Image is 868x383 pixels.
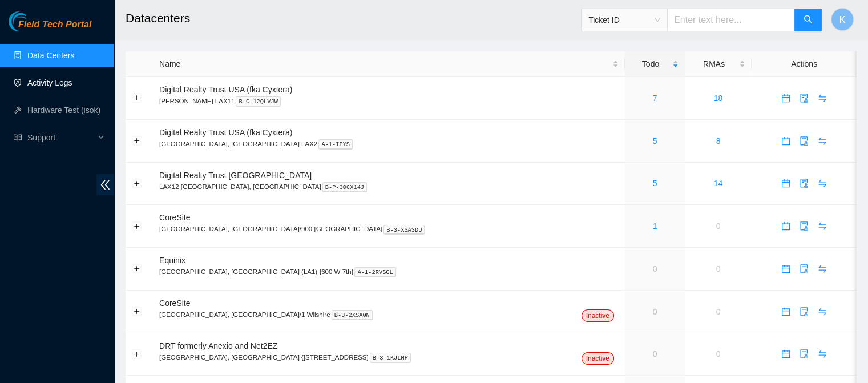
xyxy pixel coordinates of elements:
button: swap [813,89,831,107]
a: Data Centers [27,51,74,60]
span: K [839,13,846,27]
img: Akamai Technologies [9,11,58,31]
span: calendar [777,349,794,358]
button: Expand row [132,136,142,146]
span: Inactive [582,352,614,365]
button: swap [813,132,831,150]
button: calendar [777,260,795,278]
a: calendar [777,94,795,103]
a: audit [795,179,813,188]
button: K [831,8,854,31]
span: Digital Realty Trust USA (fka Cyxtera) [159,128,292,137]
span: calendar [777,307,794,316]
kbd: B-P-30CX14J [322,182,368,192]
span: Support [27,126,95,149]
button: Expand row [132,307,142,316]
a: audit [795,221,813,231]
kbd: B-3-XSA3DU [383,225,425,235]
span: audit [796,307,813,316]
a: 0 [716,264,721,273]
span: swap [814,264,831,273]
span: calendar [777,264,794,273]
a: 5 [652,136,657,146]
span: calendar [777,94,794,103]
a: audit [795,307,813,316]
span: audit [796,94,813,103]
a: 0 [652,264,657,273]
button: Expand row [132,179,142,188]
button: Expand row [132,221,142,231]
p: [GEOGRAPHIC_DATA], [GEOGRAPHIC_DATA]/900 [GEOGRAPHIC_DATA] [159,224,619,234]
a: audit [795,94,813,103]
button: audit [795,345,813,363]
p: [GEOGRAPHIC_DATA], [GEOGRAPHIC_DATA] {[STREET_ADDRESS] [159,352,619,362]
input: Enter text here... [667,9,795,31]
p: [GEOGRAPHIC_DATA], [GEOGRAPHIC_DATA] (LA1) {600 W 7th} [159,267,619,277]
span: calendar [777,136,794,146]
span: Digital Realty Trust [GEOGRAPHIC_DATA] [159,171,312,180]
a: audit [795,136,813,146]
a: Akamai TechnologiesField Tech Portal [9,21,91,35]
p: [GEOGRAPHIC_DATA], [GEOGRAPHIC_DATA] LAX2 [159,139,619,149]
p: [PERSON_NAME] LAX11 [159,96,619,106]
a: audit [795,264,813,273]
button: calendar [777,174,795,192]
kbd: A-1-2RVSGL [354,267,395,277]
a: 1 [652,221,657,231]
span: Field Tech Portal [18,19,91,30]
a: Hardware Test (isok) [27,106,100,115]
span: read [14,134,22,142]
span: audit [796,221,813,231]
th: Actions [752,51,857,77]
span: Equinix [159,256,185,265]
button: audit [795,260,813,278]
a: swap [813,94,831,103]
span: swap [814,179,831,188]
a: audit [795,349,813,358]
button: Expand row [132,349,142,358]
span: calendar [777,221,794,231]
a: calendar [777,221,795,231]
button: audit [795,303,813,321]
span: swap [814,221,831,231]
a: 8 [716,136,721,146]
span: swap [814,307,831,316]
p: [GEOGRAPHIC_DATA], [GEOGRAPHIC_DATA]/1 Wilshire [159,309,619,320]
button: calendar [777,303,795,321]
button: swap [813,217,831,235]
a: swap [813,221,831,231]
a: Activity Logs [27,78,72,87]
button: swap [813,260,831,278]
span: audit [796,349,813,358]
a: calendar [777,136,795,146]
button: calendar [777,217,795,235]
kbd: B-3-2XSA0N [332,310,373,320]
button: calendar [777,345,795,363]
a: calendar [777,307,795,316]
span: audit [796,179,813,188]
p: LAX12 [GEOGRAPHIC_DATA], [GEOGRAPHIC_DATA] [159,182,619,192]
button: calendar [777,89,795,107]
span: audit [796,264,813,273]
span: search [804,15,813,26]
span: swap [814,136,831,146]
button: swap [813,345,831,363]
button: audit [795,217,813,235]
a: 0 [652,307,657,316]
span: CoreSite [159,213,190,222]
button: calendar [777,132,795,150]
a: swap [813,349,831,358]
button: swap [813,303,831,321]
a: 0 [716,349,721,358]
span: swap [814,349,831,358]
button: Expand row [132,94,142,103]
a: calendar [777,264,795,273]
a: 18 [714,94,723,103]
a: calendar [777,179,795,188]
span: audit [796,136,813,146]
button: audit [795,174,813,192]
button: audit [795,132,813,150]
a: swap [813,264,831,273]
a: calendar [777,349,795,358]
a: swap [813,179,831,188]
